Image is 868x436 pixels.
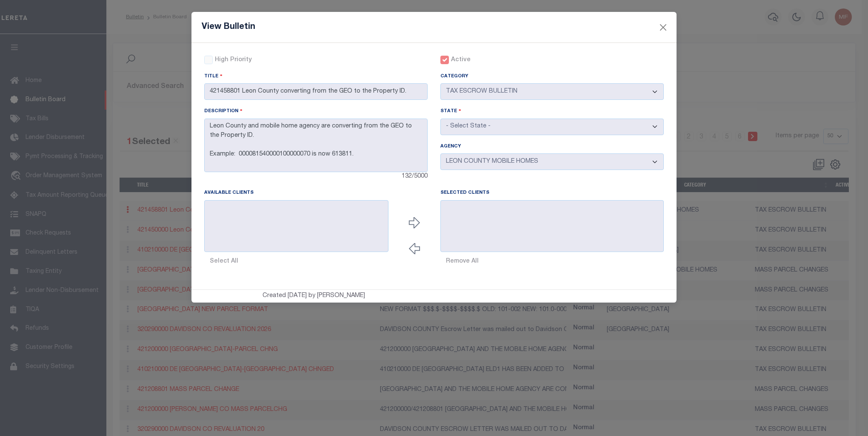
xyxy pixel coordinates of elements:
label: Category [440,73,468,80]
label: Agency [440,143,461,150]
label: High Priority [215,56,252,65]
label: Active [451,56,471,65]
label: Title [204,72,223,80]
label: Available Clients [204,190,254,197]
div: 132/5000 [204,172,428,181]
label: Description [204,107,243,115]
label: State [440,107,461,115]
span: Created [DATE] by [PERSON_NAME] [263,292,365,301]
label: Selected Clients [440,190,489,197]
